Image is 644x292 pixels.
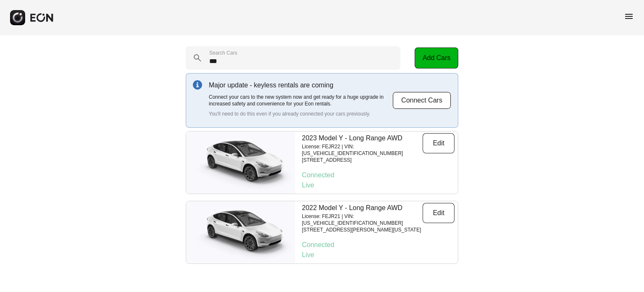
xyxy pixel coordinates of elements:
label: Search Cars [209,50,237,56]
button: Edit [423,203,454,223]
p: [STREET_ADDRESS][PERSON_NAME][US_STATE] [302,226,423,233]
img: car [186,205,295,260]
p: Live [302,250,454,260]
img: car [186,135,295,190]
p: Connected [302,240,454,250]
button: Add Cars [415,47,458,68]
button: Edit [423,133,454,153]
p: Major update - keyless rentals are coming [209,80,392,90]
p: Connected [302,170,454,180]
p: You'll need to do this even if you already connected your cars previously. [209,110,392,117]
p: 2023 Model Y - Long Range AWD [302,133,423,143]
span: menu [624,11,634,21]
p: [STREET_ADDRESS] [302,157,423,163]
img: info [193,80,202,89]
p: Connect your cars to the new system now and get ready for a huge upgrade in increased safety and ... [209,94,392,107]
p: 2022 Model Y - Long Range AWD [302,203,423,213]
button: Connect Cars [392,92,451,109]
p: License: FEJR21 | VIN: [US_VEHICLE_IDENTIFICATION_NUMBER] [302,213,423,226]
p: License: FEJR22 | VIN: [US_VEHICLE_IDENTIFICATION_NUMBER] [302,143,423,157]
p: Live [302,180,454,190]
